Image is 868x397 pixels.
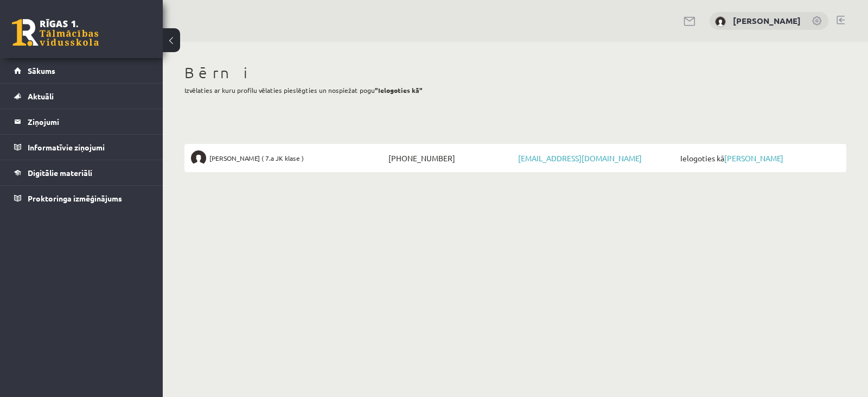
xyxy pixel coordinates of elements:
[14,84,149,109] a: Aktuāli
[28,109,149,134] legend: Ziņojumi
[386,150,515,166] span: [PHONE_NUMBER]
[14,109,149,134] a: Ziņojumi
[678,150,840,166] span: Ielogoties kā
[14,135,149,160] a: Informatīvie ziņojumi
[375,86,423,94] b: "Ielogoties kā"
[14,186,149,211] a: Proktoringa izmēģinājums
[518,153,642,163] a: [EMAIL_ADDRESS][DOMAIN_NAME]
[715,16,726,27] img: Romāns Kozlinskis
[724,153,783,163] a: [PERSON_NAME]
[184,64,846,82] h1: Bērni
[28,135,149,160] legend: Informatīvie ziņojumi
[209,150,304,166] span: [PERSON_NAME] ( 7.a JK klase )
[191,150,206,166] img: Anna Enija Kozlinska
[28,168,92,178] span: Digitālie materiāli
[733,15,801,26] a: [PERSON_NAME]
[28,91,54,101] span: Aktuāli
[28,193,122,203] span: Proktoringa izmēģinājums
[14,160,149,185] a: Digitālie materiāli
[14,58,149,83] a: Sākums
[184,85,846,95] p: Izvēlaties ar kuru profilu vēlaties pieslēgties un nospiežat pogu
[28,66,55,75] span: Sākums
[12,19,99,46] a: Rīgas 1. Tālmācības vidusskola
